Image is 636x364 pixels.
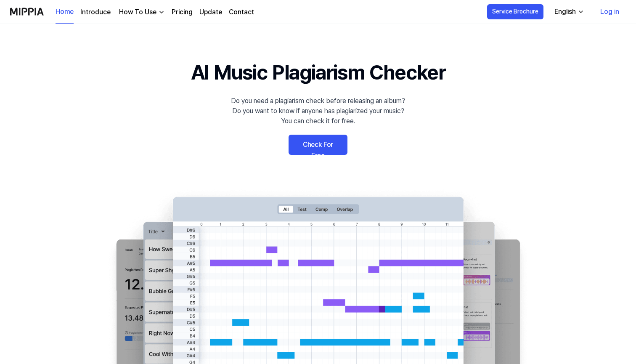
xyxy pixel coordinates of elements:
img: down [158,9,165,16]
div: English [553,7,578,17]
a: Contact [229,7,254,17]
div: How To Use [117,7,158,17]
button: English [548,3,589,20]
a: Check For Free [289,135,347,155]
a: Introduce [80,7,111,17]
button: Service Brochure [487,4,543,19]
a: Home [56,0,74,24]
div: Do you need a plagiarism check before releasing an album? Do you want to know if anyone has plagi... [231,96,405,126]
a: Update [199,7,222,17]
button: How To Use [117,7,165,17]
a: Pricing [172,7,193,17]
h1: AI Music Plagiarism Checker [191,57,445,88]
